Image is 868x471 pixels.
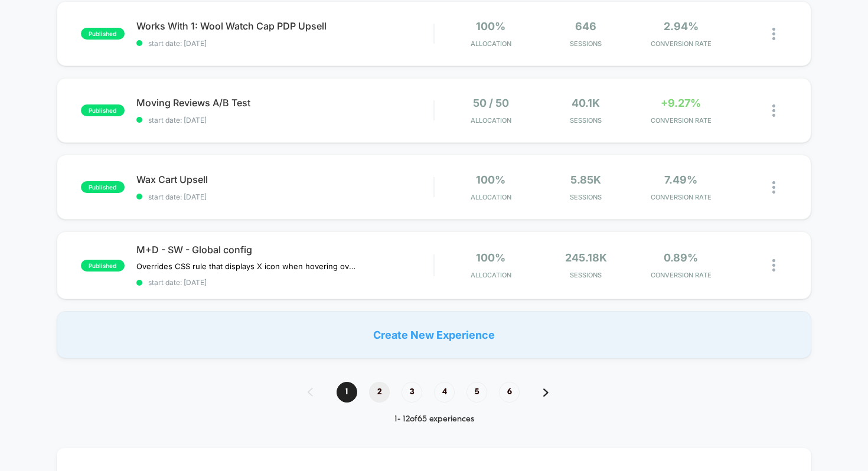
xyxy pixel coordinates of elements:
span: 5.85k [570,174,601,186]
span: 0.89% [664,251,698,264]
span: Allocation [471,116,511,125]
span: Sessions [541,271,631,279]
span: start date: [DATE] [136,192,434,201]
span: 2 [369,382,390,403]
span: Overrides CSS rule that displays X icon when hovering over anchor tags without a link [136,261,355,271]
span: CONVERSION RATE [637,40,726,48]
span: Works With 1: Wool Watch Cap PDP Upsell [136,20,434,32]
img: close [772,28,775,40]
span: Sessions [541,193,631,201]
span: Allocation [471,271,511,279]
span: M+D - SW - Global config [136,244,434,256]
div: 1 - 12 of 65 experiences [296,414,572,424]
div: Create New Experience [57,311,812,358]
span: 5 [466,382,487,403]
span: Allocation [471,193,511,201]
span: start date: [DATE] [136,39,434,48]
span: start date: [DATE] [136,278,434,287]
span: published [81,28,125,40]
span: CONVERSION RATE [637,193,726,201]
span: Moving Reviews A/B Test [136,97,434,109]
img: close [772,259,775,272]
span: Sessions [541,40,631,48]
span: CONVERSION RATE [637,116,726,125]
img: close [772,104,775,117]
span: 245.18k [565,251,607,264]
span: 100% [476,174,505,186]
span: 40.1k [572,97,600,109]
span: Allocation [471,40,511,48]
span: +9.27% [661,97,701,109]
span: Sessions [541,116,631,125]
span: 50 / 50 [473,97,509,109]
span: start date: [DATE] [136,116,434,125]
span: 100% [476,20,505,32]
span: 2.94% [664,20,699,32]
span: 4 [434,382,455,403]
img: pagination forward [543,388,549,397]
span: 100% [476,251,505,264]
span: 3 [402,382,422,403]
span: 646 [575,20,596,32]
span: 1 [337,382,357,403]
span: published [81,260,125,272]
span: Wax Cart Upsell [136,174,434,185]
span: published [81,104,125,116]
img: close [772,181,775,194]
span: CONVERSION RATE [637,271,726,279]
span: 7.49% [664,174,697,186]
span: 6 [499,382,520,403]
span: published [81,181,125,193]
